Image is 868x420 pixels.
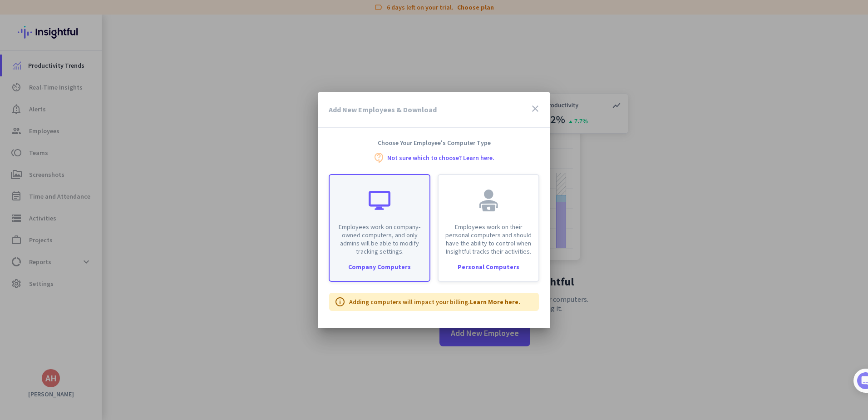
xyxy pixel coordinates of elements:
div: Personal Computers [439,264,538,270]
a: Learn More here. [470,298,520,306]
h4: Choose Your Employee's Computer Type [318,139,550,147]
p: Adding computers will impact your billing. [349,297,520,306]
a: Not sure which to choose? Learn here. [387,155,494,161]
h3: Add New Employees & Download [329,106,437,113]
p: Employees work on their personal computers and should have the ability to control when Insightful... [444,223,533,255]
i: info [335,296,345,307]
i: close [530,103,541,114]
i: contact_support [374,152,385,163]
div: Company Computers [330,264,429,270]
p: Employees work on company-owned computers, and only admins will be able to modify tracking settings. [335,223,424,255]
